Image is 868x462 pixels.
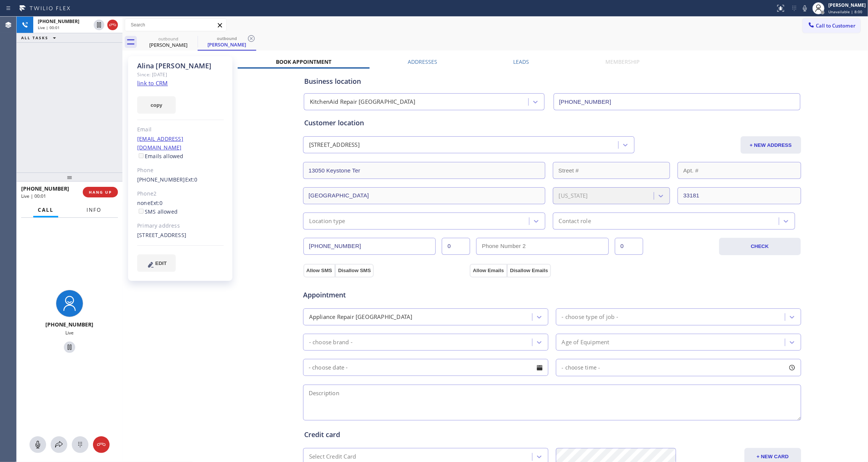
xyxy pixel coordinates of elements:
div: outbound [140,36,197,42]
div: Phone2 [137,189,224,198]
span: Live | 00:01 [21,193,46,199]
input: Apt. # [678,162,801,179]
input: Address [303,162,545,179]
input: Street # [553,162,670,179]
span: Call [38,206,54,213]
div: Customer location [304,118,800,128]
input: - choose date - [303,359,548,376]
label: Book Appointment [276,58,331,65]
div: Contact role [559,217,591,225]
input: Emails allowed [139,153,144,158]
span: ALL TASKS [21,35,48,40]
div: KitchenAid Repair [GEOGRAPHIC_DATA] [310,98,416,106]
input: Ext. [442,238,470,255]
button: copy [137,96,176,114]
input: Phone Number [554,93,800,110]
input: City [303,187,545,204]
div: Credit card [304,430,800,440]
span: Info [87,206,101,213]
button: HANG UP [83,187,118,197]
div: Phone [137,166,224,175]
span: Ext: 0 [150,199,163,206]
span: EDIT [155,260,167,266]
span: [PHONE_NUMBER] [46,321,94,328]
div: Appliance Repair [GEOGRAPHIC_DATA] [309,313,413,321]
div: [STREET_ADDRESS] [137,231,224,240]
span: Unavailable | 8:00 [828,9,862,14]
div: [PERSON_NAME] [198,41,255,48]
button: Disallow SMS [335,264,374,277]
button: ALL TASKS [17,33,63,42]
div: Alina Feldman [198,34,255,50]
div: Business location [304,76,800,86]
button: + NEW ADDRESS [741,136,801,154]
div: Alina [PERSON_NAME] [137,62,224,70]
input: Phone Number [303,238,436,255]
button: Allow Emails [470,264,507,277]
button: Allow SMS [303,264,335,277]
div: - choose type of job - [562,313,618,321]
button: Hang up [107,20,118,30]
div: outbound [198,35,255,41]
button: Open directory [51,436,67,453]
div: [PERSON_NAME] [828,2,866,8]
div: - choose brand - [309,338,353,346]
label: SMS allowed [137,208,178,215]
div: Select Credit Card [309,453,356,461]
button: EDIT [137,254,176,272]
button: Call [33,203,58,217]
button: Hold Customer [64,342,75,353]
div: Alina Feldman [140,34,197,51]
button: Hang up [93,436,110,453]
div: [PERSON_NAME] [140,42,197,48]
span: Call to Customer [816,22,856,29]
button: Mute [800,3,810,14]
span: [PHONE_NUMBER] [21,185,69,192]
div: Age of Equipment [562,338,610,346]
button: Disallow Emails [507,264,551,277]
span: Appointment [303,290,468,300]
input: Phone Number 2 [476,238,609,255]
div: Primary address [137,222,224,230]
label: Emails allowed [137,152,184,160]
input: Ext. 2 [615,238,643,255]
div: Since: [DATE] [137,70,224,79]
label: Leads [514,58,529,65]
span: Ext: 0 [185,176,198,183]
span: HANG UP [89,189,112,195]
a: [EMAIL_ADDRESS][DOMAIN_NAME] [137,135,183,151]
span: - choose time - [562,364,600,371]
button: Hold Customer [94,20,104,30]
div: Location type [309,217,345,225]
label: Membership [605,58,639,65]
span: Live [65,330,74,336]
input: Search [125,19,226,31]
button: Call to Customer [803,18,860,33]
button: Info [82,203,106,217]
div: none [137,199,224,216]
div: [STREET_ADDRESS] [309,141,360,149]
a: link to CRM [137,79,168,87]
span: [PHONE_NUMBER] [38,18,79,25]
button: Open dialpad [72,436,88,453]
label: Addresses [408,58,437,65]
button: Mute [29,436,46,453]
input: SMS allowed [139,209,144,214]
a: [PHONE_NUMBER] [137,176,185,183]
span: Live | 00:01 [38,25,60,30]
div: Email [137,125,224,134]
input: ZIP [678,187,801,204]
button: CHECK [719,238,801,255]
